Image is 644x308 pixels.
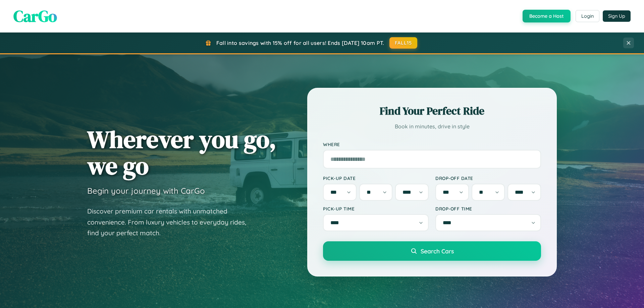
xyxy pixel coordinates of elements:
button: Login [576,10,599,22]
button: Become a Host [523,10,571,22]
p: Discover premium car rentals with unmatched convenience. From luxury vehicles to everyday rides, ... [87,206,255,239]
button: Search Cars [323,241,541,261]
span: Search Cars [421,247,454,255]
label: Drop-off Date [435,175,541,181]
p: Book in minutes, drive in style [323,122,541,131]
label: Pick-up Time [323,206,429,211]
label: Where [323,141,541,147]
button: FALL15 [389,37,418,49]
label: Pick-up Date [323,175,429,181]
h1: Wherever you go, we go [87,126,276,179]
span: CarGo [13,5,57,27]
h3: Begin your journey with CarGo [87,186,205,196]
label: Drop-off Time [435,206,541,211]
span: Fall into savings with 15% off for all users! Ends [DATE] 10am PT. [216,40,384,46]
button: Sign Up [603,10,631,22]
h2: Find Your Perfect Ride [323,104,541,118]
